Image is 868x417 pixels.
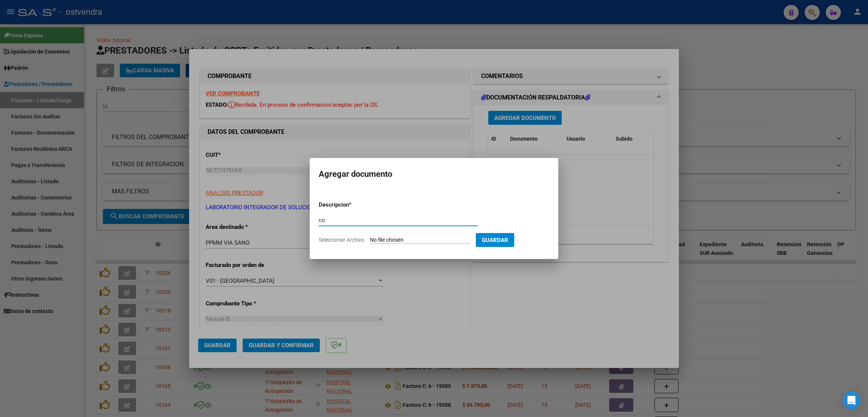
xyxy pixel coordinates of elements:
[319,237,364,243] span: Seleccionar Archivo
[476,233,514,247] button: Guardar
[319,167,549,181] h2: Agregar documento
[842,391,860,409] div: Open Intercom Messenger
[319,201,388,209] p: Descripcion
[482,237,508,244] span: Guardar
